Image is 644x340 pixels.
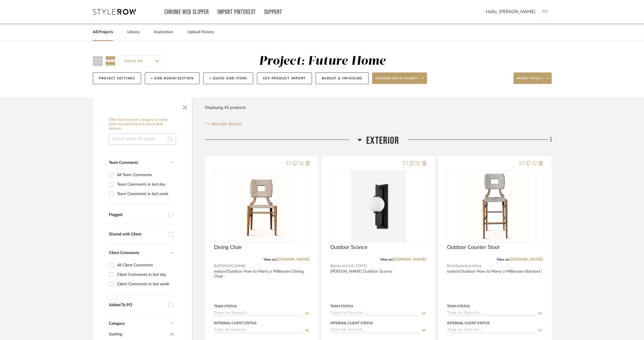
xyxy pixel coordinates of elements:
div: Displaying 45 products [205,102,246,113]
div: Team Status [214,304,237,309]
input: Type to Search… [330,328,419,333]
button: More tools [514,72,552,84]
span: By [447,263,451,269]
a: All Projects [93,28,113,36]
button: + Quick Add Items [203,72,253,84]
div: Internal Client Status [214,321,257,326]
button: Reorder Rooms [205,121,242,127]
button: Share with client [372,72,427,84]
span: Category [109,321,125,326]
button: CSV Product Import [257,72,312,84]
div: Client Comments in last week [117,280,172,289]
span: Team Comments [109,161,138,165]
button: + Add Room/Section [145,72,200,84]
img: avatar [540,6,552,18]
div: Team Status [330,304,353,309]
input: Type to Search… [214,311,303,316]
div: Client Comments in last day [117,270,172,279]
span: View on [497,258,509,261]
span: Outdoor Sconce [330,244,368,251]
div: Team Comments in last day [117,180,172,189]
h6: Filter by keyword, category or name prior to exporting to Excel or Bulk Actions [109,118,176,131]
span: By [214,263,218,269]
span: Dining Chair [214,244,242,251]
div: Team Status [447,304,470,309]
button: Budget & Invoicing [316,72,368,84]
img: Outdoor Counter Stool [459,170,531,242]
div: Project: Future Home [259,55,386,67]
input: Type to Search… [447,328,536,333]
input: Type to Search… [214,328,303,333]
span: Hello, [PERSON_NAME] [486,8,535,15]
div: Added To PO [109,303,165,308]
span: Share with client [376,76,417,85]
span: Seating [109,329,169,339]
img: Dining Chair [231,170,293,242]
a: Chrome Web Clipper [164,10,209,15]
span: More tools [517,76,542,85]
span: (6) [170,330,173,339]
button: Close [179,101,191,112]
a: Inspiration [154,28,173,36]
a: Library [127,28,140,36]
span: Client Comments [109,251,139,255]
span: [PERSON_NAME] [218,263,246,269]
span: View on [380,258,393,261]
span: Exterior [366,135,399,147]
div: Shared with Client [109,232,165,237]
a: Import Pinterest [217,10,256,15]
input: Type to Search… [447,311,536,316]
a: Support [264,10,282,15]
div: All Client Comments [117,261,172,270]
button: Project Settings [93,72,141,84]
span: Lulu and [US_STATE] [334,263,367,269]
span: Reorder Rooms [212,121,242,127]
a: Upload History [188,28,214,36]
a: [DOMAIN_NAME] [393,258,426,262]
span: By [330,263,334,269]
a: [DOMAIN_NAME] [509,258,543,262]
div: Team Comments in last week [117,189,172,199]
div: Internal Client Status [330,321,373,326]
span: Hollywood at Home [451,263,481,269]
div: All Team Comments [117,170,172,180]
div: Flagged [109,213,165,217]
img: Outdoor Sconce [351,170,406,242]
div: Internal Client Status [447,321,490,326]
input: Type to Search… [330,311,419,316]
span: View on [264,258,276,261]
span: Outdoor Counter Stool [447,244,499,251]
input: Search within 45 results [109,133,176,145]
a: [DOMAIN_NAME] [276,258,310,262]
